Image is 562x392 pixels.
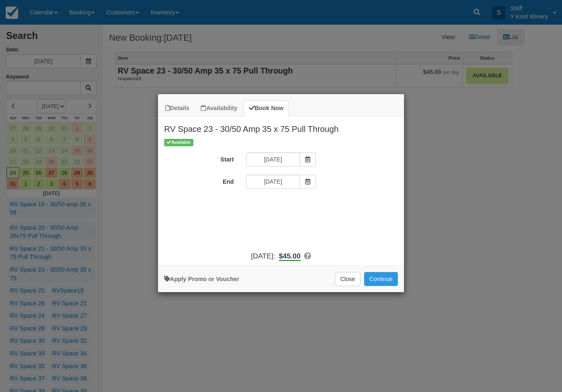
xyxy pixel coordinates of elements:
[158,251,404,261] div: :
[279,252,301,261] b: $45.00
[158,116,404,138] h2: RV Space 23 - 30/50 Amp 35 x 75 Pull Through
[364,272,398,286] button: Add to Booking
[158,152,240,164] label: Start
[158,175,240,186] label: End
[244,100,289,116] a: Book Now
[164,139,193,146] span: Available
[335,272,360,286] button: Close
[195,100,242,116] a: Availability
[164,276,239,282] a: Apply Voucher
[251,252,273,260] span: [DATE]
[160,100,195,116] a: Details
[158,116,404,261] div: Item Modal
